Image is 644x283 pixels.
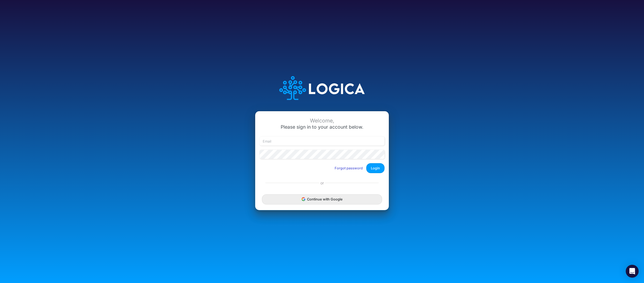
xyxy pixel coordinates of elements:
[259,118,385,124] div: Welcome,
[262,194,382,204] button: Continue with Google
[259,137,385,146] input: Email
[366,163,385,173] button: Login
[626,265,639,278] div: Open Intercom Messenger
[281,124,363,130] span: Please sign in to your account below.
[331,164,366,173] button: Forgot password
